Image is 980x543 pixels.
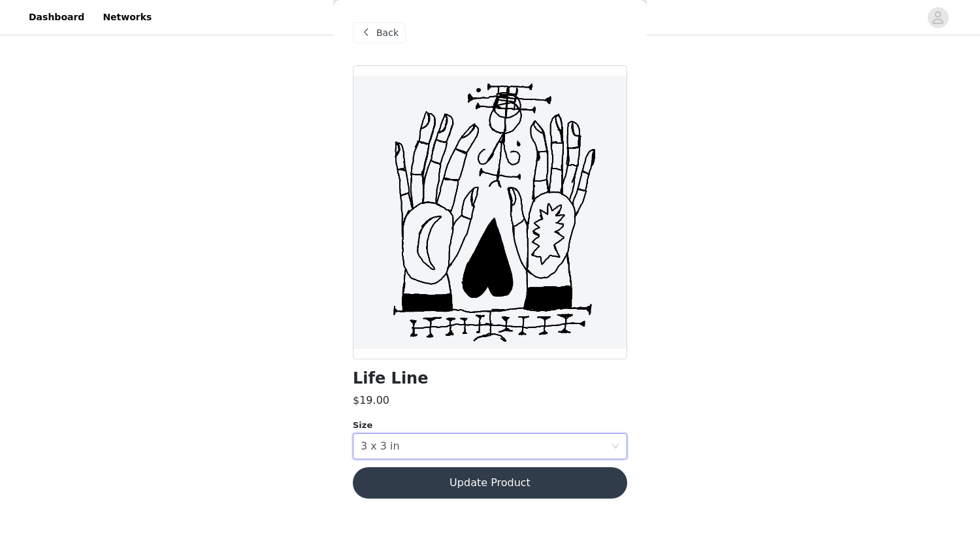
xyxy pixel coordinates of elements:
[376,26,399,40] span: Back
[353,419,627,432] div: Size
[353,393,389,408] h3: $19.00
[932,7,944,28] div: avatar
[361,434,400,459] div: 3 x 3 in
[353,467,627,499] button: Update Product
[95,3,159,32] a: Networks
[353,370,428,387] h1: Life Line
[21,3,92,32] a: Dashboard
